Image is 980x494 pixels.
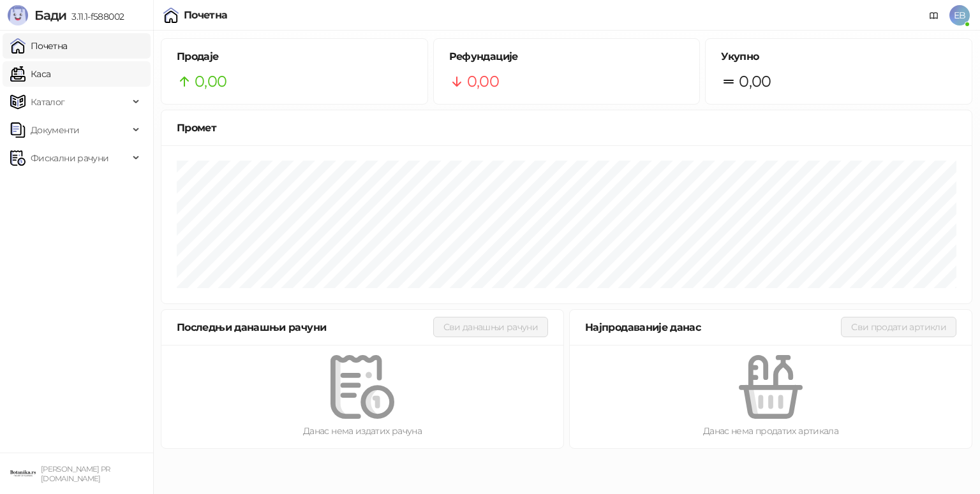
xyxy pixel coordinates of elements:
button: Сви данашњи рачуни [433,317,548,337]
h5: Продаје [177,49,412,64]
img: Logo [8,5,28,25]
div: Најпродаваније данас [585,319,841,335]
span: Каталог [31,89,65,115]
div: Почетна [184,10,228,20]
h5: Рефундације [449,49,685,64]
button: Сви продати артикли [841,317,956,337]
span: 0,00 [739,69,771,94]
a: Каса [10,61,50,87]
span: EB [949,5,970,25]
span: Фискални рачуни [31,145,108,171]
a: Почетна [10,33,68,59]
span: Документи [31,117,79,143]
h5: Укупно [721,49,956,64]
img: 64x64-companyLogo-0e2e8aaa-0bd2-431b-8613-6e3c65811325.png [10,461,36,486]
div: Последњи данашњи рачуни [177,319,433,335]
span: 3.11.1-f588002 [66,11,124,22]
div: Данас нема продатих артикала [590,424,951,438]
div: Промет [177,120,956,136]
small: [PERSON_NAME] PR [DOMAIN_NAME] [41,465,110,483]
span: 0,00 [467,69,499,94]
a: Документација [924,5,944,25]
div: Данас нема издатих рачуна [182,424,543,438]
span: 0,00 [195,69,226,94]
span: Бади [34,8,66,23]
